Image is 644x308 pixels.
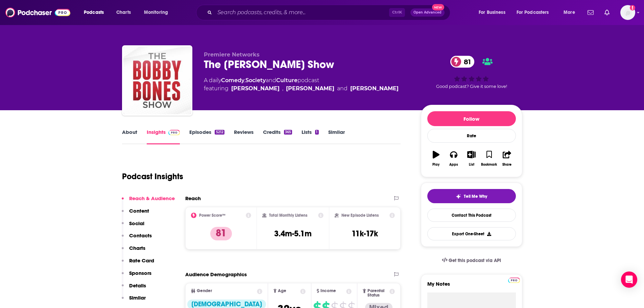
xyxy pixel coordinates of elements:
h2: Total Monthly Listens [269,213,307,218]
button: Sponsors [122,270,151,282]
span: Logged in as agoldsmithwissman [620,5,635,20]
div: Bookmark [481,163,497,167]
button: Share [498,146,516,171]
span: New [432,4,444,10]
span: For Business [479,8,505,17]
div: Apps [449,163,458,167]
img: The Bobby Bones Show [123,47,191,114]
span: Tell Me Why [464,194,487,199]
svg: Add a profile image [630,5,635,10]
h2: Audience Demographics [185,271,247,278]
img: tell me why sparkle [456,194,461,199]
a: Lists1 [302,129,318,144]
button: Play [427,146,445,171]
button: Export One-Sheet [427,227,516,240]
button: open menu [79,7,113,18]
span: Income [320,289,336,293]
span: For Podcasters [517,8,549,17]
a: Podchaser - Follow, Share and Rate Podcasts [5,6,70,19]
div: Share [502,163,511,167]
a: 81 [450,56,474,68]
button: Show profile menu [620,5,635,20]
button: List [462,146,480,171]
p: Similar [129,294,146,301]
button: open menu [512,7,559,18]
span: Parental Status [367,289,388,298]
span: , [282,85,283,93]
a: Similar [328,129,345,144]
span: Premiere Networks [204,51,260,58]
span: Get this podcast via API [449,258,501,263]
button: Apps [445,146,462,171]
button: open menu [139,7,177,18]
p: Reach & Audience [129,195,175,202]
div: 81Good podcast? Give it some love! [421,51,522,93]
img: Podchaser Pro [168,130,180,135]
button: Details [122,282,146,295]
div: Open Intercom Messenger [621,271,637,288]
span: More [564,8,575,17]
button: Content [122,208,149,220]
h2: Power Score™ [199,213,225,218]
div: List [469,163,474,167]
img: User Profile [620,5,635,20]
button: Reach & Audience [122,195,175,208]
h2: New Episode Listens [341,213,379,218]
span: Monitoring [144,8,168,17]
button: tell me why sparkleTell Me Why [427,189,516,203]
span: Ctrl K [389,8,405,17]
a: Contact This Podcast [427,209,516,222]
button: open menu [474,7,514,18]
button: Follow [427,111,516,126]
p: Sponsors [129,270,151,276]
span: Open Advanced [413,11,442,14]
div: 5212 [215,130,224,135]
a: About [122,129,137,144]
p: Social [129,220,144,227]
a: Reviews [234,129,254,144]
h2: Reach [185,195,201,202]
button: Charts [122,245,145,257]
a: Episodes5212 [189,129,224,144]
span: , [244,77,245,84]
div: 365 [284,130,292,135]
p: Details [129,282,146,289]
a: Get this podcast via API [436,252,507,269]
button: Bookmark [480,146,498,171]
label: My Notes [427,281,516,292]
h1: Podcast Insights [122,171,183,182]
span: Podcasts [84,8,104,17]
div: 1 [315,130,318,135]
p: Content [129,208,149,214]
a: Pro website [508,277,520,283]
span: Good podcast? Give it some love! [436,84,507,89]
a: Comedy [221,77,244,84]
a: Dan Chappell [350,85,399,93]
span: 81 [457,56,474,68]
h3: 3.4m-5.1m [274,229,312,239]
button: Social [122,220,144,233]
button: Contacts [122,232,152,245]
a: Show notifications dropdown [602,7,612,18]
span: featuring [204,85,399,93]
img: Podchaser Pro [508,278,520,283]
input: Search podcasts, credits, & more... [215,7,389,18]
p: 81 [210,227,232,240]
div: A daily podcast [204,76,399,93]
a: Culture [276,77,297,84]
span: Gender [197,289,212,293]
a: Show notifications dropdown [585,7,596,18]
button: Open AdvancedNew [410,8,445,17]
p: Contacts [129,232,152,239]
a: InsightsPodchaser Pro [147,129,180,144]
div: Search podcasts, credits, & more... [202,5,457,20]
span: Charts [116,8,131,17]
a: Credits365 [263,129,292,144]
a: Bobby Bones [231,85,280,93]
div: Rate [427,129,516,143]
p: Charts [129,245,145,251]
span: and [266,77,276,84]
h3: 11k-17k [352,229,378,239]
span: Age [278,289,286,293]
